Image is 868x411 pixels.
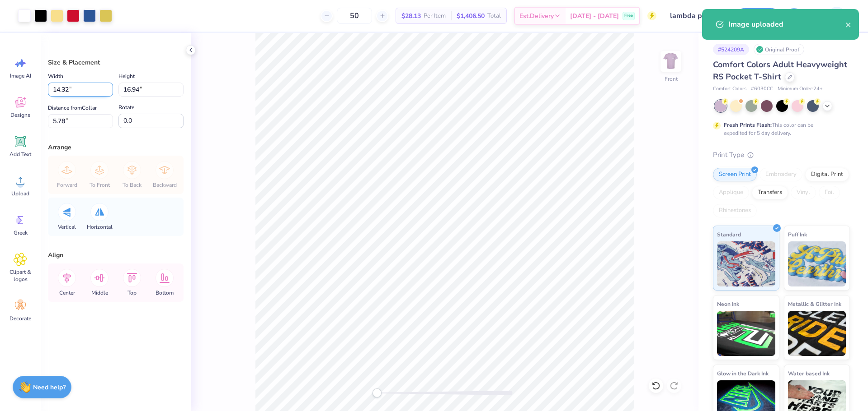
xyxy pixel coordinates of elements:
div: Print Type [713,150,850,160]
span: Glow in the Dark Ink [717,369,769,378]
div: Align [48,250,184,260]
div: # 524209A [713,44,749,55]
div: Vinyl [791,186,816,199]
span: Metallic & Glitter Ink [788,299,841,309]
strong: Fresh Prints Flash: [724,121,772,129]
span: Minimum Order: 24 + [778,85,823,93]
span: Horizontal [87,223,113,231]
button: close [845,19,852,30]
span: Free [624,13,633,19]
div: Foil [819,186,840,199]
span: Image AI [10,72,31,79]
span: Per Item [424,11,446,21]
label: Width [48,71,63,82]
img: Neon Ink [717,311,775,356]
div: Transfers [752,186,788,199]
input: – – [337,8,372,24]
img: Standard [717,241,775,286]
img: Puff Ink [788,241,846,286]
span: [DATE] - [DATE] [570,11,619,21]
span: Upload [11,190,29,197]
span: Standard [717,230,741,239]
span: Bottom [156,289,174,296]
div: Embroidery [759,168,802,181]
input: Untitled Design [663,7,730,25]
div: Digital Print [805,168,849,181]
label: Rotate [118,102,134,113]
a: CF [813,7,850,25]
strong: Need help? [33,383,66,392]
div: Arrange [48,143,184,152]
div: Applique [713,186,749,199]
span: $28.13 [401,11,421,21]
span: Decorate [9,315,31,322]
div: This color can be expedited for 5 day delivery. [724,121,835,137]
div: Front [665,75,678,83]
img: Metallic & Glitter Ink [788,311,846,356]
span: Greek [14,229,28,236]
div: Original Proof [754,44,804,55]
span: # 6030CC [751,85,773,93]
span: $1,406.50 [457,11,485,21]
span: Comfort Colors Adult Heavyweight RS Pocket T-Shirt [713,59,847,82]
span: Middle [91,289,108,296]
div: Accessibility label [373,388,382,397]
div: Rhinestones [713,204,757,217]
label: Height [118,71,135,82]
img: Cholo Fernandez [828,7,846,25]
span: Total [487,11,501,21]
span: Top [127,289,137,296]
span: Clipart & logos [5,268,35,283]
label: Distance from Collar [48,102,97,113]
img: Front [662,52,680,70]
div: Image uploaded [728,19,845,30]
span: Neon Ink [717,299,739,309]
span: Puff Ink [788,230,807,239]
div: Size & Placement [48,58,184,67]
span: Est. Delivery [519,11,554,21]
span: Add Text [9,151,31,158]
div: Screen Print [713,168,757,181]
span: Designs [10,111,30,119]
span: Water based Ink [788,369,830,378]
span: Vertical [58,223,76,231]
span: Comfort Colors [713,85,746,93]
span: Center [59,289,75,296]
